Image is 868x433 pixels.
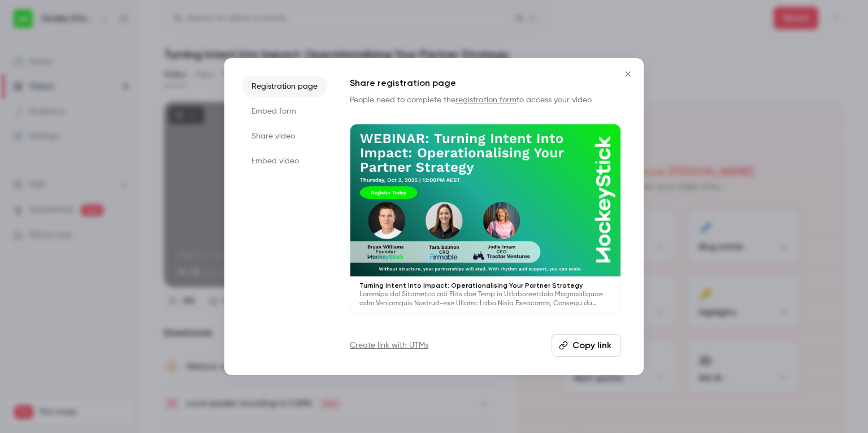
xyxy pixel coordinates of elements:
[350,124,621,313] a: Turning Intent Into Impact: Operationalising Your Partner StrategyLoremips dol Sitametco adi Elit...
[242,101,327,122] li: Embed form
[242,76,327,97] li: Registration page
[350,94,621,106] p: People need to complete the to access your video
[242,151,327,171] li: Embed video
[242,126,327,146] li: Share video
[455,96,517,104] a: registration form
[552,334,621,357] button: Copy link
[617,63,639,85] button: Close
[359,290,611,308] p: Loremips dol Sitametco adi Elits doe Temp in Utlaboreetdolo Magnaaliquae adm Veniamquis Nostrud-e...
[359,281,611,290] p: Turning Intent Into Impact: Operationalising Your Partner Strategy
[350,340,428,351] a: Create link with UTMs
[350,76,621,90] h1: Share registration page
